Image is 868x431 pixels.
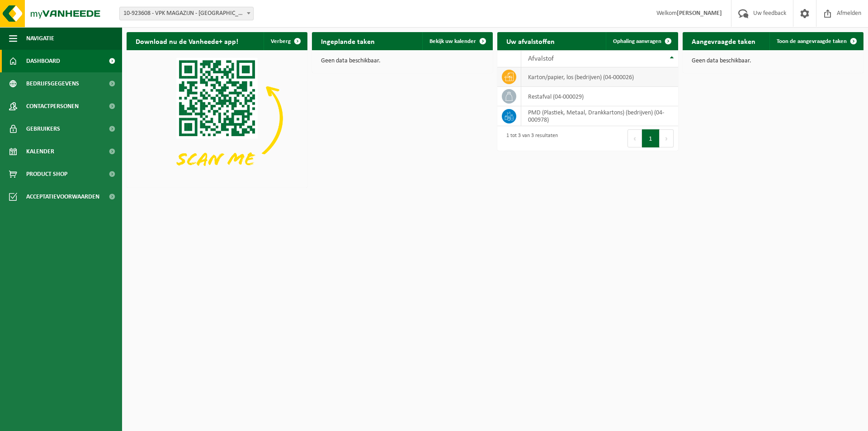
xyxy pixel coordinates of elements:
[627,129,642,147] button: Previous
[497,32,564,50] h2: Uw afvalstoffen
[26,163,67,185] span: Product Shop
[321,58,484,64] p: Geen data beschikbaar.
[660,129,674,147] button: Next
[26,27,54,50] span: Navigatie
[528,55,554,62] span: Afvalstof
[120,7,253,20] span: 10-923608 - VPK MAGAZIJN - DENDERMONDE
[264,32,307,50] button: Verberg
[422,32,492,50] a: Bekijk uw kalender
[769,32,863,50] a: Toon de aangevraagde taken
[521,67,678,87] td: karton/papier, los (bedrijven) (04-000026)
[26,72,79,95] span: Bedrijfsgegevens
[502,128,558,148] div: 1 tot 3 van 3 resultaten
[677,10,722,17] strong: [PERSON_NAME]
[26,185,99,208] span: Acceptatievoorwaarden
[683,32,764,50] h2: Aangevraagde taken
[613,38,661,44] span: Ophaling aanvragen
[777,38,847,44] span: Toon de aangevraagde taken
[642,129,660,147] button: 1
[26,118,60,140] span: Gebruikers
[429,38,476,44] span: Bekijk uw kalender
[127,50,307,186] img: Download de VHEPlus App
[521,87,678,106] td: restafval (04-000029)
[312,32,384,50] h2: Ingeplande taken
[26,140,54,163] span: Kalender
[26,95,79,118] span: Contactpersonen
[692,58,854,64] p: Geen data beschikbaar.
[271,38,291,44] span: Verberg
[127,32,247,50] h2: Download nu de Vanheede+ app!
[521,106,678,126] td: PMD (Plastiek, Metaal, Drankkartons) (bedrijven) (04-000978)
[26,50,60,72] span: Dashboard
[119,7,254,20] span: 10-923608 - VPK MAGAZIJN - DENDERMONDE
[606,32,677,50] a: Ophaling aanvragen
